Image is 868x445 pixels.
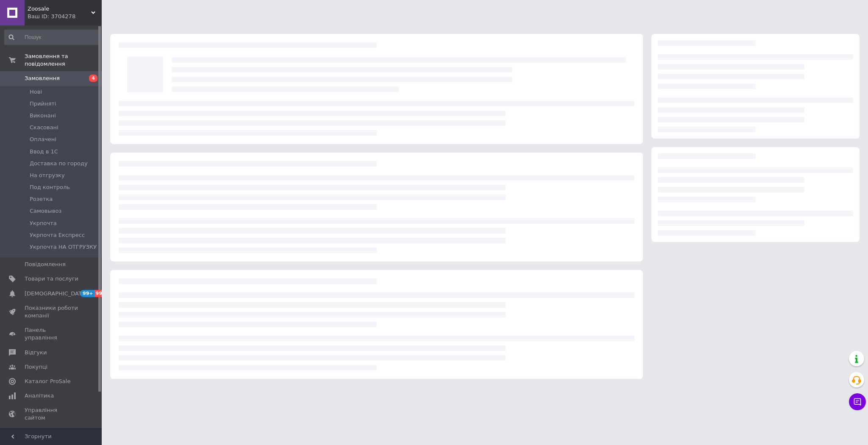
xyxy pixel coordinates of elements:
[30,100,56,108] span: Прийняті
[28,13,102,20] div: Ваш ID: 3704278
[25,275,78,283] span: Товари та послуги
[28,5,91,13] span: Zoosale
[25,290,87,298] span: [DEMOGRAPHIC_DATA]
[30,124,58,131] span: Скасовані
[30,148,58,156] span: Ввод в 1С
[25,349,47,356] span: Відгуки
[25,75,60,82] span: Замовлення
[4,30,100,45] input: Пошук
[30,195,53,203] span: Розетка
[30,207,61,215] span: Самовывоз
[81,290,95,297] span: 99+
[89,75,97,82] span: 4
[25,392,54,400] span: Аналітика
[25,326,78,342] span: Панель управління
[30,160,88,167] span: Доставка по городу
[25,304,78,320] span: Показники роботи компанії
[30,220,57,227] span: Укрпочта
[25,261,66,268] span: Повідомлення
[30,243,97,251] span: Укрпочта НА ОТГРУЗКУ
[30,136,56,143] span: Оплачені
[30,172,65,179] span: На отгрузку
[30,112,56,120] span: Виконані
[25,378,70,385] span: Каталог ProSale
[849,393,866,410] button: Чат з покупцем
[25,363,47,371] span: Покупці
[30,231,85,239] span: Укрпочта Експресс
[25,53,102,68] span: Замовлення та повідомлення
[30,88,42,96] span: Нові
[25,406,78,422] span: Управління сайтом
[95,290,108,297] span: 99+
[30,184,70,191] span: Под контроль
